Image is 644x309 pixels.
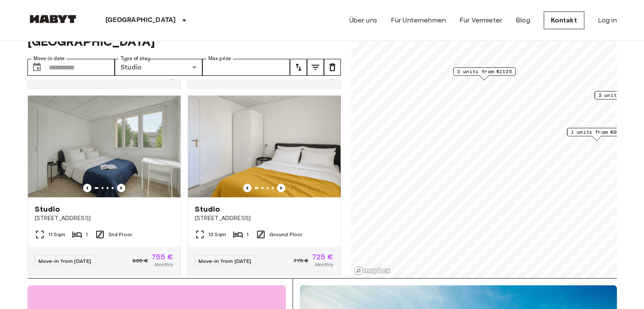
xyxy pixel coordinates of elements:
[35,204,61,214] span: Studio
[188,95,341,276] a: Marketing picture of unit FR-18-010-002-001Previous imagePrevious imageStudio[STREET_ADDRESS]13 S...
[269,231,303,238] span: Ground Floor
[315,261,333,268] span: Monthly
[108,231,132,238] span: 2nd Floor
[312,253,334,261] span: 725 €
[324,59,341,76] button: tune
[351,10,617,278] canvas: Map
[208,55,231,62] label: Max price
[195,204,221,214] span: Studio
[391,15,446,25] a: Für Unternehmen
[243,184,252,192] button: Previous image
[152,253,174,261] span: 755 €
[571,128,622,136] span: 1 units from €995
[195,214,334,223] span: [STREET_ADDRESS]
[544,11,584,29] a: Kontakt
[28,59,45,76] button: Choose date
[567,128,626,141] div: Map marker
[86,231,88,238] span: 1
[105,15,176,25] p: [GEOGRAPHIC_DATA]
[199,258,252,264] span: Move-in from [DATE]
[133,257,148,265] span: 805 €
[277,184,285,192] button: Previous image
[188,96,340,197] img: Marketing picture of unit FR-18-010-002-001
[28,96,180,197] img: Marketing picture of unit FR-18-010-013-001
[453,67,515,80] div: Map marker
[459,15,502,25] a: Für Vermieter
[354,266,391,276] a: Mapbox logo
[48,231,66,238] span: 11 Sqm
[39,258,91,264] span: Move-in from [DATE]
[293,257,309,265] span: 775 €
[121,55,150,62] label: Type of stay
[35,214,174,223] span: [STREET_ADDRESS]
[155,261,173,268] span: Monthly
[115,59,202,76] div: Studio
[307,59,324,76] button: tune
[246,231,249,238] span: 1
[28,95,181,276] a: Marketing picture of unit FR-18-010-013-001Previous imagePrevious imageStudio[STREET_ADDRESS]11 S...
[28,15,78,23] img: Habyt
[208,231,227,238] span: 13 Sqm
[349,15,377,25] a: Über uns
[117,184,125,192] button: Previous image
[457,68,511,75] span: 2 units from €1125
[598,15,617,25] a: Log in
[290,59,307,76] button: tune
[83,184,91,192] button: Previous image
[33,55,65,62] label: Move-in date
[516,15,530,25] a: Blog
